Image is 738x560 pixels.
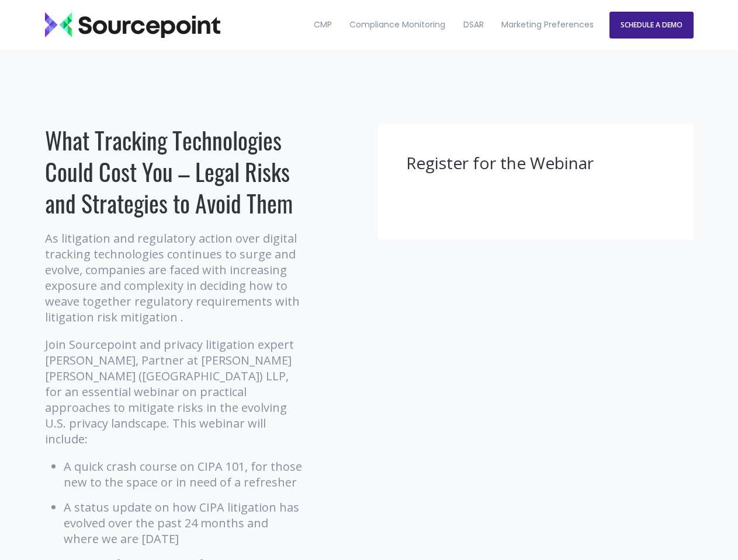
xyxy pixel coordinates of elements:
[609,12,694,38] a: SCHEDULE A DEMO
[45,12,220,38] img: Sourcepoint_logo_black_transparent (2)-2
[406,152,666,174] h3: Register for the Webinar
[45,124,305,219] h1: What Tracking Technologies Could Cost You – Legal Risks and Strategies to Avoid Them
[64,459,305,490] li: A quick crash course on CIPA 101, for those new to the space or in need of a refresher
[64,499,305,547] li: A status update on how CIPA litigation has evolved over the past 24 months and where we are [DATE]
[45,337,305,447] p: Join Sourcepoint and privacy litigation expert [PERSON_NAME], Partner at [PERSON_NAME] [PERSON_NA...
[45,230,305,325] p: As litigation and regulatory action over digital tracking technologies continues to surge and evo...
